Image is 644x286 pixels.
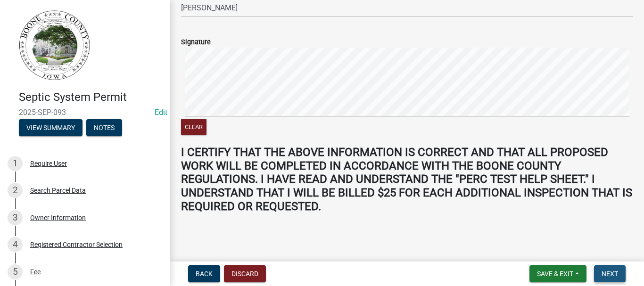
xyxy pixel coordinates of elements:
wm-modal-confirm: Notes [86,124,122,132]
button: Save & Exit [529,265,586,282]
img: Boone County, Iowa [19,10,91,81]
button: Back [188,265,220,282]
h4: Septic System Permit [19,90,162,104]
span: Next [602,270,618,278]
div: 5 [8,264,23,279]
div: Require User [30,160,67,167]
div: Owner Information [30,214,86,221]
span: Save & Exit [537,270,573,278]
div: Registered Contractor Selection [30,241,123,248]
div: 1 [8,156,23,171]
wm-modal-confirm: Summary [19,124,83,132]
button: Notes [86,119,122,136]
div: 2 [8,183,23,198]
label: Signature [181,39,211,46]
a: Edit [155,108,167,117]
span: Back [196,270,213,278]
div: Fee [30,269,41,275]
div: 3 [8,210,23,225]
span: 2025-SEP-093 [19,108,151,117]
div: 4 [8,237,23,252]
strong: I CERTIFY THAT THE ABOVE INFORMATION IS CORRECT AND THAT ALL PROPOSED WORK WILL BE COMPLETED IN A... [181,146,632,213]
wm-modal-confirm: Edit Application Number [155,108,167,117]
button: View Summary [19,119,83,136]
button: Clear [181,119,206,135]
div: Search Parcel Data [30,187,86,194]
button: Discard [224,265,266,282]
button: Next [594,265,626,282]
